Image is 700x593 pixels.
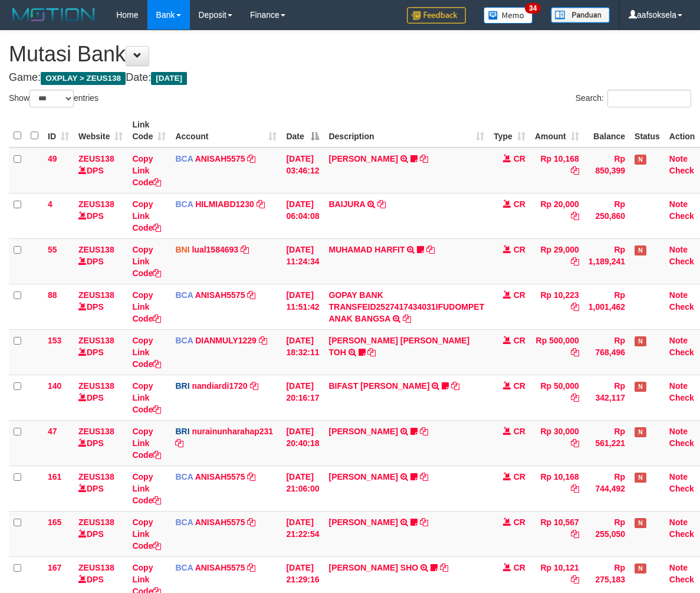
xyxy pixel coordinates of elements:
td: Rp 850,399 [584,148,630,194]
th: Account: activate to sort column ascending [170,114,281,148]
span: Has Note [635,245,646,255]
a: Copy Rp 10,121 to clipboard [571,575,579,584]
a: Copy ANISAH5575 to clipboard [247,517,255,527]
span: BCA [175,517,193,527]
a: Copy MUHAMAD HARFIT to clipboard [426,245,435,254]
input: Search: [607,90,691,107]
td: [DATE] 20:40:18 [281,420,324,466]
a: Copy GOPAY BANK TRANSFEID2527417434031IFUDOMPET ANAK BANGSA to clipboard [403,314,411,323]
th: Date: activate to sort column descending [281,114,324,148]
td: DPS [74,466,127,511]
span: 34 [525,3,541,14]
a: Note [669,427,688,436]
a: MUHAMAD HARFIT [328,245,405,254]
td: [DATE] 03:46:12 [281,148,324,194]
td: Rp 10,168 [530,466,584,511]
a: ZEUS138 [78,336,114,345]
span: Has Note [635,427,646,437]
span: 153 [48,336,61,345]
a: Check [669,302,694,312]
span: 161 [48,472,61,481]
span: BCA [175,336,193,345]
th: Status [630,114,665,148]
a: ZEUS138 [78,517,114,527]
th: Amount: activate to sort column ascending [530,114,584,148]
a: Check [669,257,694,266]
a: Check [669,348,694,357]
td: Rp 10,223 [530,284,584,329]
a: Copy nurainunharahap231 to clipboard [175,438,183,448]
a: Check [669,484,694,493]
a: ZEUS138 [78,154,114,163]
a: Copy HANRI ATMAWA to clipboard [420,472,428,481]
a: BIFAST [PERSON_NAME] [328,381,429,391]
span: BRI [175,381,189,391]
a: nurainunharahap231 [192,427,273,436]
a: Check [669,575,694,584]
h4: Game: Date: [9,72,691,84]
span: Has Note [635,563,646,574]
a: Copy Rp 10,168 to clipboard [571,166,579,175]
a: BAIJURA [328,199,365,209]
span: CR [514,245,525,254]
td: Rp 744,492 [584,466,630,511]
td: Rp 342,117 [584,375,630,420]
a: ANISAH5575 [195,154,245,163]
a: Copy Rp 500,000 to clipboard [571,348,579,357]
span: Has Note [635,336,646,346]
a: [PERSON_NAME] [328,517,397,527]
td: Rp 30,000 [530,420,584,466]
a: [PERSON_NAME] [328,154,397,163]
a: Check [669,529,694,539]
a: ZEUS138 [78,199,114,209]
span: CR [514,290,525,300]
td: Rp 20,000 [530,193,584,238]
a: Copy CARINA OCTAVIA TOH to clipboard [367,348,376,357]
td: [DATE] 18:32:11 [281,329,324,375]
td: [DATE] 20:16:17 [281,375,324,420]
a: Copy INA PAUJANAH to clipboard [420,154,428,163]
a: Note [669,472,688,481]
td: Rp 561,221 [584,420,630,466]
label: Search: [576,90,691,107]
a: [PERSON_NAME] SHO [328,563,418,572]
img: Feedback.jpg [407,7,466,24]
a: ANISAH5575 [195,563,245,572]
a: Copy MUHAMMAD HIQNI SHO to clipboard [440,563,448,572]
span: Has Note [635,382,646,392]
th: Link Code: activate to sort column ascending [127,114,170,148]
a: Copy ANISAH5575 to clipboard [247,563,255,572]
a: Note [669,245,688,254]
a: Copy RISAL WAHYUDI to clipboard [420,427,428,436]
a: Note [669,154,688,163]
a: [PERSON_NAME] [PERSON_NAME] TOH [328,336,469,357]
td: DPS [74,420,127,466]
span: CR [514,199,525,209]
a: Note [669,199,688,209]
a: Copy Link Code [132,245,161,278]
span: Has Note [635,518,646,528]
a: nandiardi1720 [192,381,247,391]
a: ZEUS138 [78,472,114,481]
a: ANISAH5575 [195,290,245,300]
th: Website: activate to sort column ascending [74,114,127,148]
a: Check [669,211,694,221]
span: CR [514,154,525,163]
a: Note [669,563,688,572]
td: Rp 1,001,462 [584,284,630,329]
span: 165 [48,517,61,527]
label: Show entries [9,90,98,107]
span: Has Note [635,473,646,483]
a: Copy Link Code [132,290,161,323]
span: CR [514,517,525,527]
span: OXPLAY > ZEUS138 [41,72,126,85]
a: ANISAH5575 [195,472,245,481]
td: [DATE] 11:24:34 [281,238,324,284]
td: [DATE] 06:04:08 [281,193,324,238]
td: Rp 250,860 [584,193,630,238]
span: BCA [175,472,193,481]
a: Copy Rp 29,000 to clipboard [571,257,579,266]
a: Copy Rp 10,567 to clipboard [571,529,579,539]
span: BNI [175,245,189,254]
a: Copy Rp 20,000 to clipboard [571,211,579,221]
